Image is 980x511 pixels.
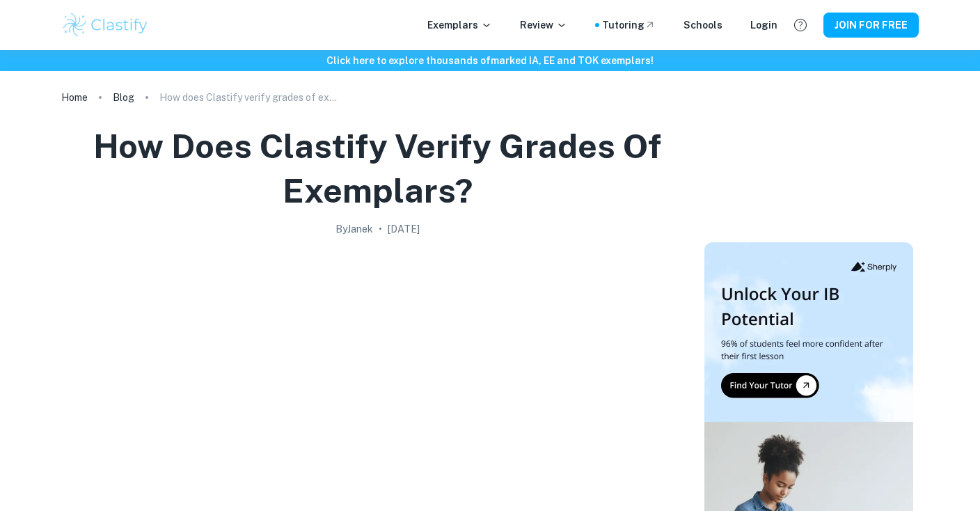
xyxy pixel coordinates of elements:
[602,17,656,33] a: Tutoring
[3,53,977,68] h6: Click here to explore thousands of marked IA, EE and TOK exemplars !
[159,90,340,105] p: How does Clastify verify grades of exemplars?
[750,17,777,33] a: Login
[379,221,382,237] p: •
[67,124,688,213] h1: How does Clastify verify grades of exemplars?
[789,13,812,37] button: Help and Feedback
[427,17,492,33] p: Exemplars
[683,17,722,33] a: Schools
[61,11,150,39] img: Clastify logo
[823,13,919,38] button: JOIN FOR FREE
[388,221,420,237] h2: [DATE]
[113,88,134,107] a: Blog
[335,221,373,237] h2: By Janek
[61,88,88,107] a: Home
[520,17,567,33] p: Review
